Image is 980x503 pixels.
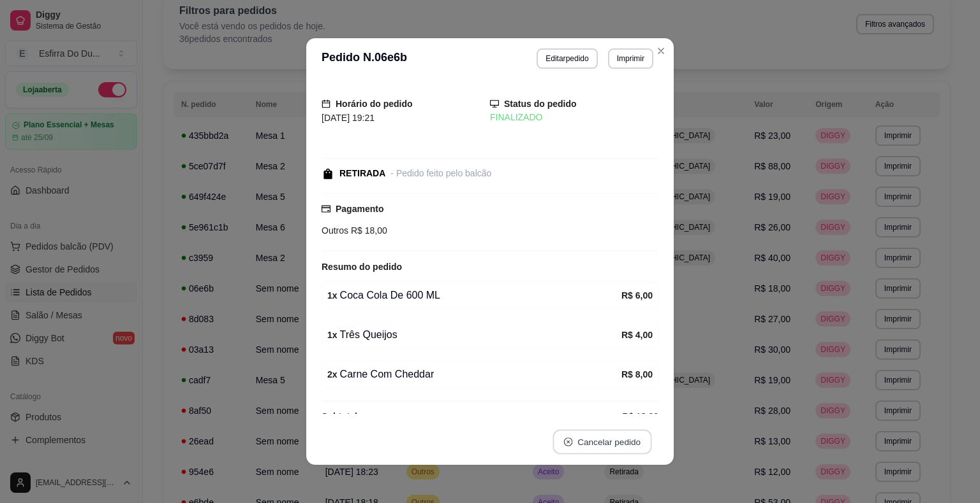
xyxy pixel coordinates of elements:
strong: 1 x [327,290,338,301]
span: close-circle [564,437,573,446]
span: R$ 18,00 [348,225,387,236]
strong: 2 x [327,369,338,379]
strong: Pagamento [336,204,383,214]
h3: Pedido N. 06e6b [322,48,407,69]
strong: R$ 8,00 [621,369,653,379]
div: FINALIZADO [490,111,658,124]
div: RETIRADA [339,167,385,180]
strong: R$ 6,00 [621,290,653,301]
strong: Horário do pedido [336,99,413,109]
span: desktop [490,99,499,108]
strong: 1 x [327,330,338,340]
span: calendar [322,99,330,108]
div: - Pedido feito pelo balcão [390,167,491,180]
div: Coca Cola De 600 ML [327,288,621,303]
span: [DATE] 19:21 [322,113,375,123]
span: credit-card [322,204,330,213]
div: Três Queijos [327,327,621,343]
button: close-circleCancelar pedido [553,430,651,455]
strong: Resumo do pedido [322,262,402,272]
button: Imprimir [608,48,653,69]
strong: R$ 4,00 [621,330,653,340]
button: Close [651,41,671,61]
span: R$ 18,00 [622,409,658,423]
div: Carne Com Cheddar [327,367,621,382]
button: Editarpedido [537,48,597,69]
strong: Status do pedido [504,99,577,109]
span: Outros [322,225,348,236]
strong: Subtotal [322,411,357,422]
